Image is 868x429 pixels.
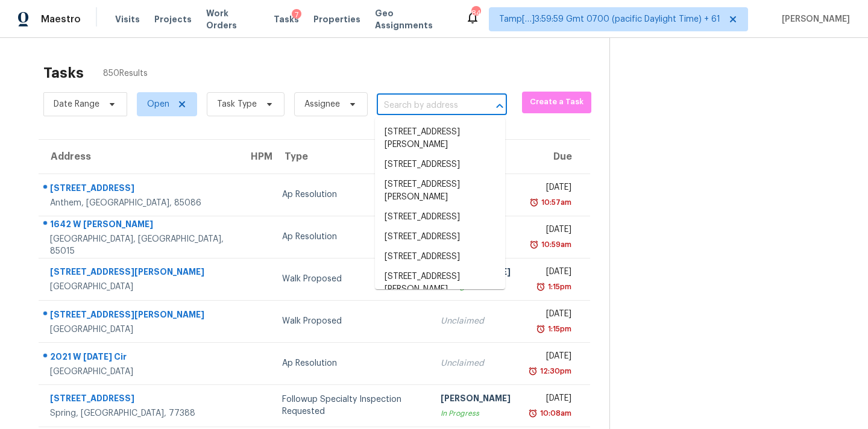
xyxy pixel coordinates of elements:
div: In Progress [441,407,511,419]
div: 1642 W [PERSON_NAME] [50,218,229,233]
div: Ap Resolution [282,231,421,243]
div: [DATE] [530,350,571,365]
span: Task Type [217,98,257,110]
button: Create a Task [522,92,591,113]
div: Unclaimed [441,357,511,369]
li: [STREET_ADDRESS][PERSON_NAME] [375,122,505,155]
div: Ap Resolution [282,189,421,201]
th: HPM [239,140,272,174]
span: Visits [115,13,140,25]
span: Create a Task [528,95,585,109]
input: Search by address [377,96,473,115]
div: [STREET_ADDRESS] [50,392,229,407]
div: Anthem, [GEOGRAPHIC_DATA], 85086 [50,197,229,209]
span: Open [147,98,169,110]
span: Assignee [304,98,340,110]
span: 850 Results [103,67,148,80]
li: [STREET_ADDRESS] [375,155,505,175]
li: [STREET_ADDRESS] [375,207,505,227]
li: [STREET_ADDRESS] [375,227,505,247]
div: [GEOGRAPHIC_DATA], [GEOGRAPHIC_DATA], 85015 [50,233,229,257]
th: Type [272,140,431,174]
div: 10:59am [539,239,571,251]
img: Overdue Alarm Icon [536,281,546,293]
span: Projects [154,13,192,25]
div: [GEOGRAPHIC_DATA] [50,324,229,336]
span: [PERSON_NAME] [777,13,850,25]
img: Overdue Alarm Icon [528,407,538,419]
div: [GEOGRAPHIC_DATA] [50,281,229,293]
th: Address [39,140,239,174]
img: Overdue Alarm Icon [528,365,538,377]
span: Maestro [41,13,81,25]
span: Tasks [274,15,299,23]
div: Walk Proposed [282,315,421,327]
div: 10:08am [538,407,571,419]
img: Overdue Alarm Icon [529,196,539,208]
img: Overdue Alarm Icon [536,323,546,335]
div: Unclaimed [441,315,511,327]
div: [DATE] [530,224,571,239]
span: Geo Assignments [375,7,451,31]
div: Ap Resolution [282,357,421,369]
div: [PERSON_NAME] [441,392,511,407]
div: 1:15pm [546,281,571,293]
div: [DATE] [530,308,571,323]
div: 1:15pm [546,323,571,335]
div: [STREET_ADDRESS] [50,182,229,197]
button: Close [491,98,508,114]
div: [GEOGRAPHIC_DATA] [50,366,229,378]
div: [STREET_ADDRESS][PERSON_NAME] [50,266,229,281]
div: 2021 W [DATE] Cir [50,351,229,366]
div: 12:30pm [538,365,571,377]
li: [STREET_ADDRESS][PERSON_NAME] [375,175,505,207]
span: Properties [313,13,360,25]
img: Overdue Alarm Icon [529,239,539,251]
li: [STREET_ADDRESS] [375,247,505,267]
div: [DATE] [530,181,571,196]
span: Tamp[…]3:59:59 Gmt 0700 (pacific Daylight Time) + 61 [499,13,720,25]
div: Followup Specialty Inspection Requested [282,393,421,418]
li: [STREET_ADDRESS][PERSON_NAME] [375,267,505,299]
th: Due [520,140,590,174]
div: Spring, [GEOGRAPHIC_DATA], 77388 [50,407,229,419]
div: Walk Proposed [282,273,421,285]
span: Work Orders [206,7,259,31]
div: [STREET_ADDRESS][PERSON_NAME] [50,308,229,324]
div: 7 [292,9,301,21]
div: [DATE] [530,392,571,407]
span: Date Range [54,98,99,110]
div: 845 [471,7,480,19]
h2: Tasks [43,67,84,79]
div: 10:57am [539,196,571,208]
div: [DATE] [530,266,571,281]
